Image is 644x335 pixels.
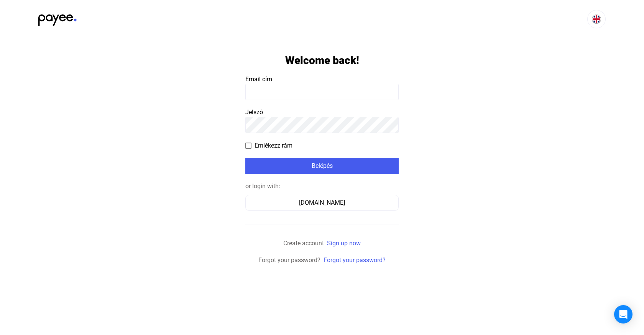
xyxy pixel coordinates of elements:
[245,195,399,211] button: [DOMAIN_NAME]
[245,158,399,174] button: Belépés
[327,240,361,247] a: Sign up now
[285,54,359,67] h1: Welcome back!
[245,199,399,206] a: [DOMAIN_NAME]
[248,161,396,171] div: Belépés
[245,76,272,83] span: Email cím
[248,198,396,207] div: [DOMAIN_NAME]
[324,256,386,264] a: Forgot your password?
[614,305,632,324] div: Open Intercom Messenger
[258,256,320,264] span: Forgot your password?
[255,141,292,150] span: Emlékezz rám
[587,10,606,28] button: EN
[245,108,263,116] span: Jelszó
[245,182,399,191] div: or login with:
[592,15,601,24] img: EN
[38,10,77,26] img: black-payee-blue-dot.svg
[283,240,324,247] span: Create account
